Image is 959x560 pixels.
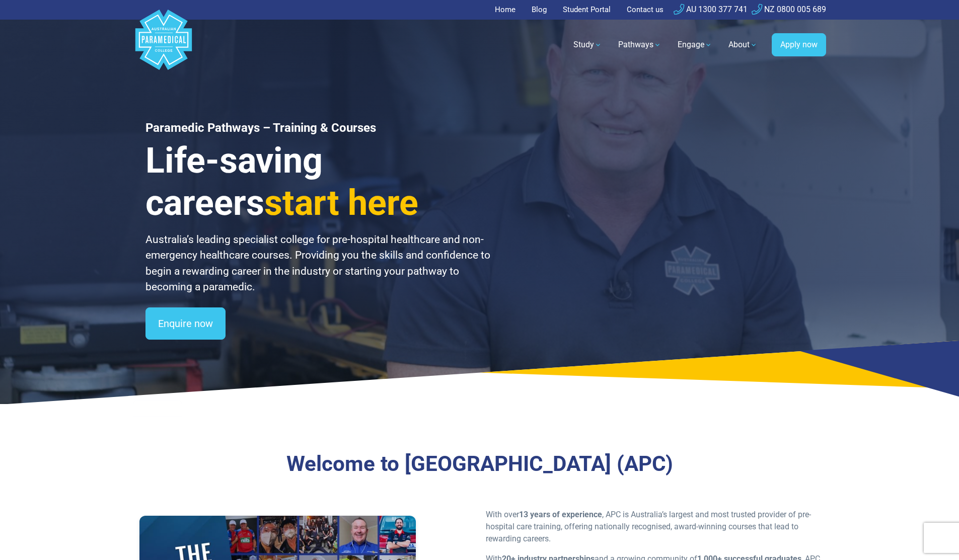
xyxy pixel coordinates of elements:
[612,31,668,59] a: Pathways
[486,509,820,545] p: With over , APC is Australia’s largest and most trusted provider of pre-hospital care training, o...
[674,5,748,14] a: AU 1300 377 741
[264,182,418,223] span: start here
[145,232,492,295] p: Australia’s leading specialist college for pre-hospital healthcare and non-emergency healthcare c...
[772,33,826,56] a: Apply now
[672,31,718,59] a: Engage
[145,139,492,224] h3: Life-saving careers
[519,510,602,519] strong: 13 years of experience
[752,5,826,14] a: NZ 0800 005 689
[145,121,492,135] h1: Paramedic Pathways – Training & Courses
[567,31,608,59] a: Study
[145,307,226,340] a: Enquire now
[190,451,769,477] h3: Welcome to [GEOGRAPHIC_DATA] (APC)
[722,31,764,59] a: About
[133,20,194,70] a: Australian Paramedical College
